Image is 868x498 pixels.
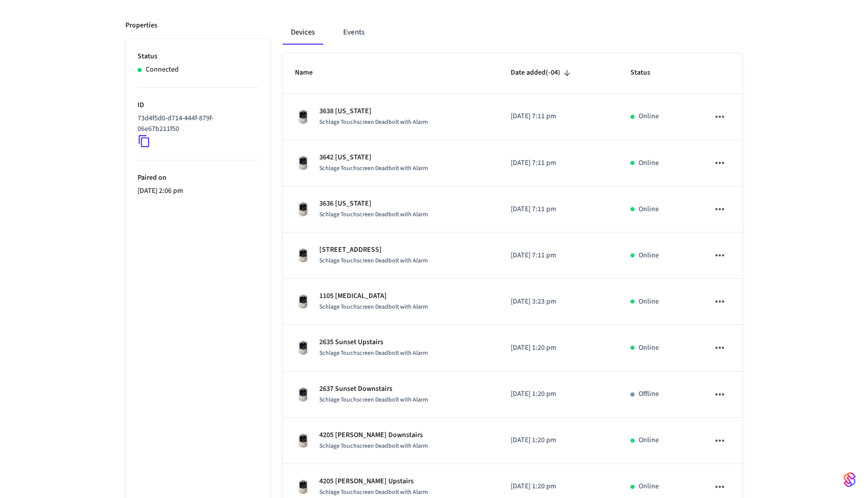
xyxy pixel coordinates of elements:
span: Schlage Touchscreen Deadbolt with Alarm [319,118,428,126]
img: Schlage Sense Smart Deadbolt with Camelot Trim, Front [295,479,311,495]
button: Devices [283,20,323,45]
img: Schlage Sense Smart Deadbolt with Camelot Trim, Front [295,155,311,171]
p: Online [639,111,659,122]
p: 2637 Sunset Downstairs [319,384,428,394]
p: [DATE] 3:23 pm [511,296,606,307]
p: ID [138,100,258,111]
p: [DATE] 1:20 pm [511,389,606,400]
p: Connected [146,64,179,75]
span: Schlage Touchscreen Deadbolt with Alarm [319,349,428,357]
p: 3636 [US_STATE] [319,198,428,209]
p: [DATE] 7:11 pm [511,250,606,261]
img: Schlage Sense Smart Deadbolt with Camelot Trim, Front [295,201,311,217]
img: Schlage Sense Smart Deadbolt with Camelot Trim, Front [295,109,311,125]
span: Schlage Touchscreen Deadbolt with Alarm [319,442,428,450]
p: [DATE] 7:11 pm [511,111,606,122]
p: Online [639,250,659,261]
p: Online [639,481,659,492]
p: Online [639,204,659,215]
img: Schlage Sense Smart Deadbolt with Camelot Trim, Front [295,386,311,403]
p: Paired on [138,173,258,183]
span: Name [295,65,326,81]
p: [DATE] 7:11 pm [511,158,606,169]
p: Online [639,158,659,169]
p: [DATE] 1:20 pm [511,481,606,492]
span: Schlage Touchscreen Deadbolt with Alarm [319,395,428,404]
span: Schlage Touchscreen Deadbolt with Alarm [319,210,428,219]
span: Date added(-04) [511,65,574,81]
img: Schlage Sense Smart Deadbolt with Camelot Trim, Front [295,433,311,449]
p: Offline [639,389,659,400]
button: Events [335,20,373,45]
p: 73d4f5d0-d714-444f-879f-06e67b211f50 [138,113,254,135]
img: Schlage Sense Smart Deadbolt with Camelot Trim, Front [295,293,311,310]
span: Status [630,65,663,81]
p: Online [639,435,659,446]
p: [DATE] 1:20 pm [511,435,606,446]
p: Online [639,296,659,307]
p: 4205 [PERSON_NAME] Upstairs [319,476,428,487]
p: 3642 [US_STATE] [319,152,428,163]
span: Schlage Touchscreen Deadbolt with Alarm [319,164,428,173]
p: Status [138,51,258,62]
span: Schlage Touchscreen Deadbolt with Alarm [319,303,428,311]
p: [DATE] 2:06 pm [138,186,258,196]
img: Schlage Sense Smart Deadbolt with Camelot Trim, Front [295,340,311,356]
p: Online [639,343,659,353]
p: Properties [125,20,157,31]
p: 1105 [MEDICAL_DATA] [319,291,428,302]
span: Schlage Touchscreen Deadbolt with Alarm [319,488,428,496]
div: connected account tabs [283,20,743,45]
img: SeamLogoGradient.69752ec5.svg [844,472,856,488]
p: 2635 Sunset Upstairs [319,337,428,348]
img: Schlage Sense Smart Deadbolt with Camelot Trim, Front [295,247,311,263]
p: 3638 [US_STATE] [319,106,428,117]
p: [STREET_ADDRESS] [319,245,428,255]
p: [DATE] 7:11 pm [511,204,606,215]
span: Schlage Touchscreen Deadbolt with Alarm [319,256,428,265]
p: [DATE] 1:20 pm [511,343,606,353]
p: 4205 [PERSON_NAME] Downstairs [319,430,428,441]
